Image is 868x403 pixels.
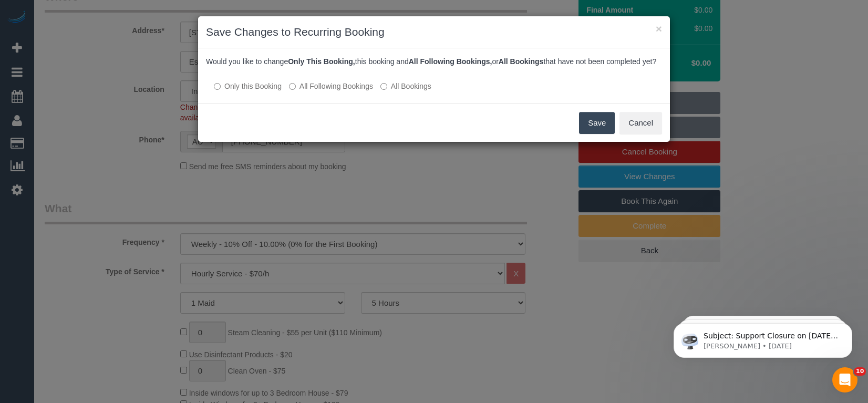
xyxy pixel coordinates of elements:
[214,83,221,90] input: Only this Booking
[656,23,662,34] button: ×
[409,57,492,66] b: All Following Bookings,
[854,367,866,376] span: 10
[214,81,282,91] label: All other bookings in the series will remain the same.
[832,367,857,392] iframe: Intercom live chat
[288,57,355,66] b: Only This Booking,
[380,81,431,91] label: All bookings that have not been completed yet will be changed.
[289,81,373,91] label: This and all the bookings after it will be changed.
[619,112,662,134] button: Cancel
[206,56,662,67] p: Would you like to change this booking and or that have not been completed yet?
[579,112,615,134] button: Save
[206,24,662,40] h3: Save Changes to Recurring Booking
[499,57,544,66] b: All Bookings
[289,83,296,90] input: All Following Bookings
[658,301,868,375] iframe: Intercom notifications message
[380,83,387,90] input: All Bookings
